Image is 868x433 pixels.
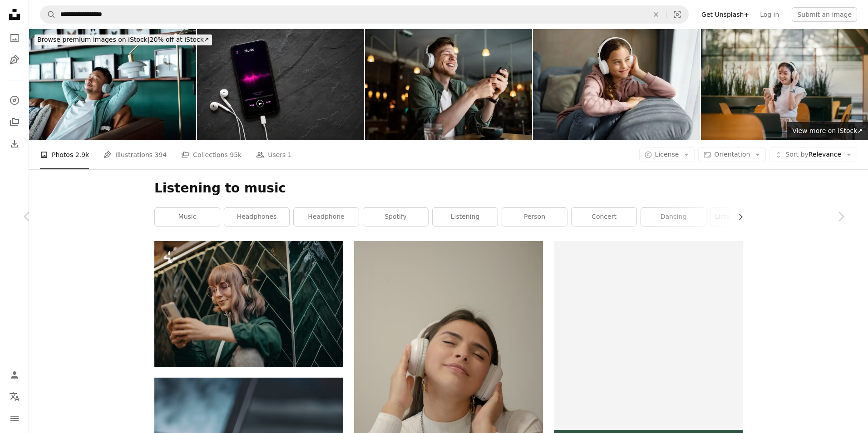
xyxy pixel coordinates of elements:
[792,7,857,22] button: Submit an image
[710,208,775,226] a: listening to podcast
[40,5,689,24] form: Find visuals sitewide
[5,366,24,384] a: Log in / Sign up
[104,140,167,169] a: Illustrations 394
[755,7,784,22] a: Log in
[792,127,863,134] span: View more on iStock ↗
[502,208,567,226] a: person
[354,379,543,387] a: a woman with her eyes closed holding a phone to her ear
[655,151,679,158] span: License
[785,151,808,158] span: Sort by
[5,51,24,69] a: Illustrations
[37,36,149,43] span: Browse premium images on iStock |
[5,388,24,406] button: Language
[288,150,292,160] span: 1
[35,34,212,45] div: 20% off at iStock ↗
[181,140,242,169] a: Collections 95k
[785,150,841,159] span: Relevance
[666,6,688,23] button: Visual search
[5,113,24,131] a: Collections
[701,29,868,140] img: Young asian freelancer woman is listening to music on her wireless headphones and working on her ...
[294,208,359,226] a: headphone
[714,151,750,158] span: Orientation
[646,6,666,23] button: Clear
[5,91,24,109] a: Explore
[29,29,217,51] a: Browse premium images on iStock|20% off at iStock↗
[155,150,167,160] span: 394
[40,6,56,23] button: Search Unsplash
[154,300,343,308] a: A young woman wearing headphones and enjoying listening to music indoors.
[641,208,706,226] a: dancing
[533,29,700,140] img: Smiling little girl listening music at home.
[363,208,428,226] a: spotify
[814,173,868,260] a: Next
[5,409,24,428] button: Menu
[29,29,196,140] img: Young Asian man with hands behind head, relaxing on sofa and listening to music with headphones a...
[572,208,636,226] a: concert
[5,135,24,153] a: Download History
[5,29,24,47] a: Photos
[732,208,743,226] button: scroll list to the right
[696,7,755,22] a: Get Unsplash+
[155,208,220,226] a: music
[256,140,292,169] a: Users 1
[433,208,498,226] a: listening
[769,148,857,162] button: Sort byRelevance
[197,29,364,140] img: Music player on mobile phone with earphones
[154,180,743,197] h1: Listening to music
[698,148,766,162] button: Orientation
[230,150,242,160] span: 95k
[154,241,343,367] img: A young woman wearing headphones and enjoying listening to music indoors.
[639,148,695,162] button: License
[224,208,289,226] a: headphones
[787,122,868,140] a: View more on iStock↗
[365,29,532,140] img: Coffee and Tunes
